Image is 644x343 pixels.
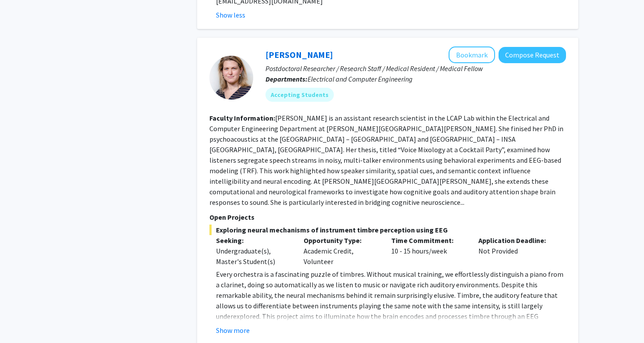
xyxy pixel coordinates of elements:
[297,235,385,267] div: Academic Credit, Volunteer
[216,10,245,20] button: Show less
[265,49,333,60] a: [PERSON_NAME]
[265,88,334,102] mat-chip: Accepting Students
[265,63,566,74] p: Postdoctoral Researcher / Research Staff / Medical Resident / Medical Fellow
[216,235,290,246] p: Seeking:
[209,212,566,222] p: Open Projects
[265,75,308,83] b: Departments:
[216,246,290,267] div: Undergraduate(s), Master's Student(s)
[304,235,378,246] p: Opportunity Type:
[7,304,37,336] iframe: Chat
[308,75,413,83] span: Electrical and Computer Engineering
[209,225,566,235] span: Exploring neural mechanisms of instrument timbre perception using EEG
[209,114,275,122] b: Faculty Information:
[391,235,466,246] p: Time Commitment:
[385,235,472,267] div: 10 - 15 hours/week
[499,47,566,63] button: Compose Request to Moira-Phoebe Huet
[209,114,563,207] fg-read-more: [PERSON_NAME] is an assistant research scientist in the LCAP Lab within the Electrical and Comput...
[449,46,495,63] button: Add Moira-Phoebe Huet to Bookmarks
[478,235,553,246] p: Application Deadline:
[472,235,559,267] div: Not Provided
[216,325,250,336] button: Show more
